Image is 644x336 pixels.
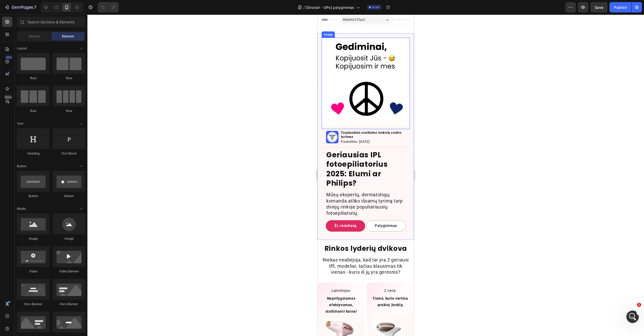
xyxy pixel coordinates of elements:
[17,76,50,80] div: Row
[77,119,85,128] span: Toggle open
[77,44,85,52] span: Toggle open
[372,5,380,10] span: Draft
[17,17,85,27] input: Search Sections & Elements
[53,76,85,80] div: Row
[610,2,631,12] button: Publish
[590,2,607,12] button: Save
[17,121,23,126] span: Text
[17,109,50,113] div: Row
[303,5,305,10] span: /
[626,311,639,323] iframe: Intercom live chat
[614,5,627,10] div: Publish
[17,302,50,306] div: Hero Banner
[595,5,603,10] span: Save
[77,162,85,170] span: Toggle open
[17,151,50,156] div: Heading
[51,273,94,279] p: 2 vieta:
[17,269,50,274] div: Video
[53,151,85,156] div: Text Block
[4,95,12,99] div: Beta
[17,194,50,198] div: Button
[53,302,85,306] div: Hero Banner
[51,281,94,294] p: Tiems, kurie vertina prekinį ženklą
[17,164,26,169] span: Button
[306,5,354,10] span: [Sinclair - GPs] palyginimas
[53,269,85,274] div: Video Banner
[317,15,414,336] iframe: Design area
[34,4,36,10] p: 7
[17,236,50,241] div: Image
[53,109,85,113] div: Row
[77,205,85,213] span: Toggle open
[5,55,12,59] div: 450
[637,303,641,307] span: 1
[62,34,74,39] span: Element
[2,2,39,12] button: 7
[17,206,26,211] span: Media
[53,194,85,198] div: Button
[98,2,119,12] div: Undo/Redo
[53,236,85,241] div: Image
[29,34,40,39] span: Section
[17,46,27,51] span: Layout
